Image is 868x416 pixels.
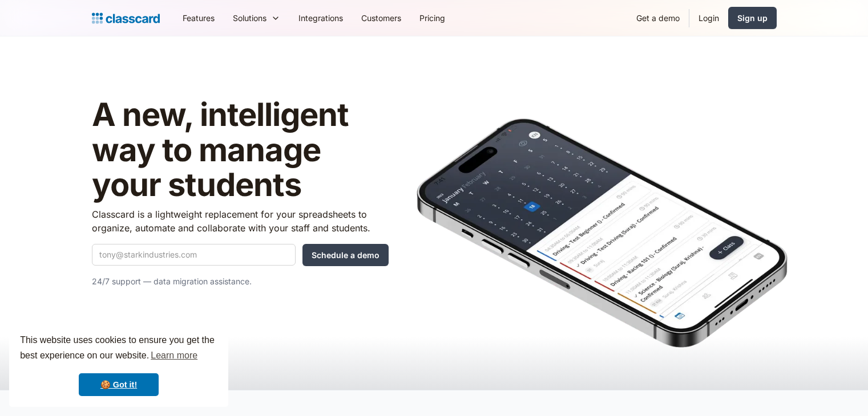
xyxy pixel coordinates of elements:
a: Integrations [289,5,352,31]
div: cookieconsent [9,323,228,407]
div: Solutions [233,12,267,24]
a: dismiss cookie message [79,373,159,396]
div: Sign up [737,12,768,24]
span: This website uses cookies to ensure you get the best experience on our website. [20,333,217,364]
input: Schedule a demo [302,244,389,266]
input: tony@starkindustries.com [92,244,296,266]
a: Features [173,5,224,31]
a: Login [689,5,728,31]
a: learn more about cookies [149,347,199,364]
a: Logo [92,10,160,26]
a: Get a demo [627,5,689,31]
a: Customers [352,5,410,31]
a: Pricing [410,5,454,31]
p: 24/7 support — data migration assistance. [92,275,389,288]
p: Classcard is a lightweight replacement for your spreadsheets to organize, automate and collaborat... [92,207,389,235]
form: Quick Demo Form [92,244,389,266]
a: Sign up [728,7,777,29]
h1: A new, intelligent way to manage your students [92,97,389,203]
div: Solutions [224,5,289,31]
